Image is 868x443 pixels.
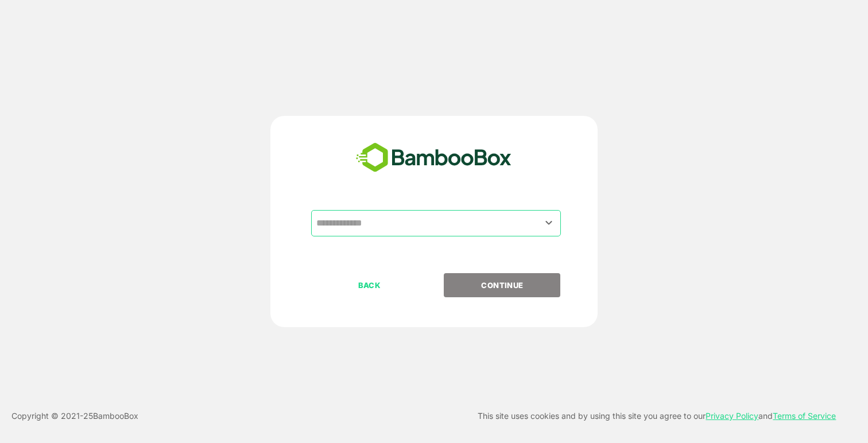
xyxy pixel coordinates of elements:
[312,279,427,292] p: BACK
[706,411,758,421] a: Privacy Policy
[11,409,138,423] p: Copyright © 2021- 25 BambooBox
[445,279,560,292] p: CONTINUE
[350,139,518,177] img: bamboobox
[478,409,836,423] p: This site uses cookies and by using this site you agree to our and
[541,215,557,231] button: Open
[773,411,836,421] a: Terms of Service
[311,273,428,297] button: BACK
[444,273,560,297] button: CONTINUE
